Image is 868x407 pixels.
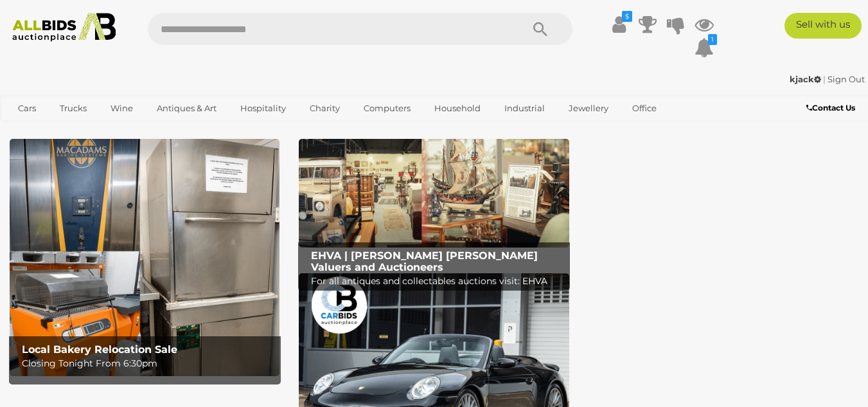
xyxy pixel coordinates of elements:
a: Industrial [496,98,553,119]
a: $ [610,13,629,36]
a: [GEOGRAPHIC_DATA] [60,119,168,140]
img: EHVA | Evans Hastings Valuers and Auctioneers [299,139,569,247]
a: Office [624,98,665,119]
span: | [823,74,826,84]
a: Antiques & Art [148,98,225,119]
a: Charity [301,98,348,119]
b: Contact Us [806,103,855,113]
i: $ [622,11,632,22]
img: Allbids.com.au [6,13,122,42]
a: Local Bakery Relocation Sale Local Bakery Relocation Sale Closing Tonight From 6:30pm [10,139,279,375]
a: Trucks [51,98,95,119]
img: Local Bakery Relocation Sale [10,139,279,375]
a: kjack [790,74,823,84]
a: EHVA | Evans Hastings Valuers and Auctioneers EHVA | [PERSON_NAME] [PERSON_NAME] Valuers and Auct... [299,139,569,247]
a: Wine [102,98,141,119]
strong: kjack [790,74,821,84]
b: Local Bakery Relocation Sale [22,343,177,356]
a: Sports [10,119,53,140]
button: Search [508,13,572,45]
a: Hospitality [232,98,294,119]
a: Cars [10,98,44,119]
b: EHVA | [PERSON_NAME] [PERSON_NAME] Valuers and Auctioneers [311,249,538,273]
a: Computers [355,98,419,119]
p: Closing Tonight From 6:30pm [22,356,274,372]
a: Sell with us [784,13,862,39]
a: Jewellery [560,98,617,119]
i: 1 [708,34,717,45]
a: Household [426,98,489,119]
a: 1 [695,36,714,59]
p: For all antiques and collectables auctions visit: EHVA [311,273,563,289]
a: Contact Us [806,101,858,115]
a: Sign Out [828,74,865,84]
